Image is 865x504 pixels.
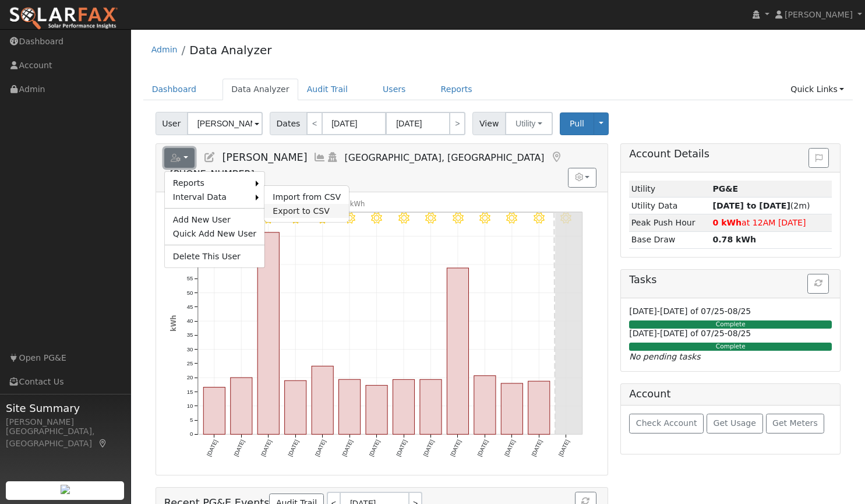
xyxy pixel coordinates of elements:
[263,213,274,224] i: 8/15 - Clear
[570,119,584,128] span: Pull
[629,343,832,351] div: Complete
[629,352,700,361] i: No pending tasks
[707,414,763,433] button: Get Usage
[629,231,711,248] td: Base Draw
[782,79,853,100] a: Quick Links
[711,214,832,231] td: at 12AM [DATE]
[290,213,301,224] i: 8/16 - Clear
[712,235,756,244] strong: 0.78 kWh
[344,213,355,224] i: 8/18 - Clear
[222,151,307,163] span: [PERSON_NAME]
[629,414,704,433] button: Check Account
[479,213,490,224] i: 8/23 - Clear
[284,380,306,434] rect: onclick=""
[714,418,756,428] span: Get Usage
[186,275,193,281] text: 55
[203,151,216,163] a: Edit User (36283)
[165,190,256,204] a: Interval Data
[314,439,327,457] text: [DATE]
[712,201,810,210] span: (2m)
[186,389,193,395] text: 15
[550,151,563,163] a: Map
[629,148,832,160] h5: Account Details
[398,213,409,224] i: 8/20 - Clear
[189,43,271,57] a: Data Analyzer
[186,360,193,366] text: 25
[712,218,742,227] strong: 0 kWh
[449,439,462,457] text: [DATE]
[766,414,825,433] button: Get Meters
[472,112,506,135] span: View
[326,151,339,163] a: Login As (last Never)
[807,274,829,294] button: Refresh
[6,416,125,428] div: [PERSON_NAME]
[317,213,328,224] i: 8/17 - Clear
[6,425,125,450] div: [GEOGRAPHIC_DATA], [GEOGRAPHIC_DATA]
[557,439,571,457] text: [DATE]
[312,366,333,434] rect: onclick=""
[260,439,273,457] text: [DATE]
[629,388,670,400] h5: Account
[274,199,365,207] text: Net Consumption 343 kWh
[165,227,264,241] a: Quick Add New User
[257,232,279,435] rect: onclick=""
[186,403,193,409] text: 10
[186,374,193,380] text: 20
[629,181,711,198] td: Utility
[560,112,594,135] button: Pull
[366,385,387,434] rect: onclick=""
[186,346,193,353] text: 30
[345,152,545,163] span: [GEOGRAPHIC_DATA], [GEOGRAPHIC_DATA]
[156,112,188,135] span: User
[808,148,829,168] button: Issue History
[528,381,550,434] rect: onclick=""
[374,79,415,100] a: Users
[422,439,435,457] text: [DATE]
[264,190,349,204] a: Import from CSV
[143,79,206,100] a: Dashboard
[190,417,193,423] text: 5
[313,151,326,163] a: Multi-Series Graph
[476,439,489,457] text: [DATE]
[530,439,543,457] text: [DATE]
[151,45,178,54] a: Admin
[368,439,381,457] text: [DATE]
[395,439,408,457] text: [DATE]
[61,485,70,494] img: retrieve
[453,213,464,224] i: 8/22 - Clear
[629,198,711,214] td: Utility Data
[712,184,738,193] strong: ID: 17228582, authorized: 08/27/25
[341,439,354,457] text: [DATE]
[629,306,832,316] h6: [DATE]-[DATE] of 07/25-08/25
[165,249,264,263] a: Delete This User
[287,439,300,457] text: [DATE]
[206,439,219,457] text: [DATE]
[636,418,697,428] span: Check Account
[186,318,193,324] text: 40
[186,304,193,310] text: 45
[264,204,349,218] a: Export to CSV
[98,439,108,448] a: Map
[298,79,356,100] a: Audit Trail
[432,79,481,100] a: Reports
[231,378,252,434] rect: onclick=""
[629,214,711,231] td: Peak Push Hour
[474,376,496,435] rect: onclick=""
[534,213,545,224] i: 8/25 - Clear
[270,112,307,135] span: Dates
[447,268,468,435] rect: onclick=""
[712,201,790,210] strong: [DATE] to [DATE]
[6,400,125,416] span: Site Summary
[505,112,553,135] button: Utility
[425,213,436,224] i: 8/21 - Clear
[371,213,382,224] i: 8/19 - Clear
[507,213,518,224] i: 8/24 - Clear
[306,112,323,135] a: <
[393,379,414,434] rect: onclick=""
[503,439,517,457] text: [DATE]
[165,176,256,190] a: Reports
[232,439,246,457] text: [DATE]
[186,332,193,338] text: 35
[186,290,193,296] text: 50
[785,10,853,19] span: [PERSON_NAME]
